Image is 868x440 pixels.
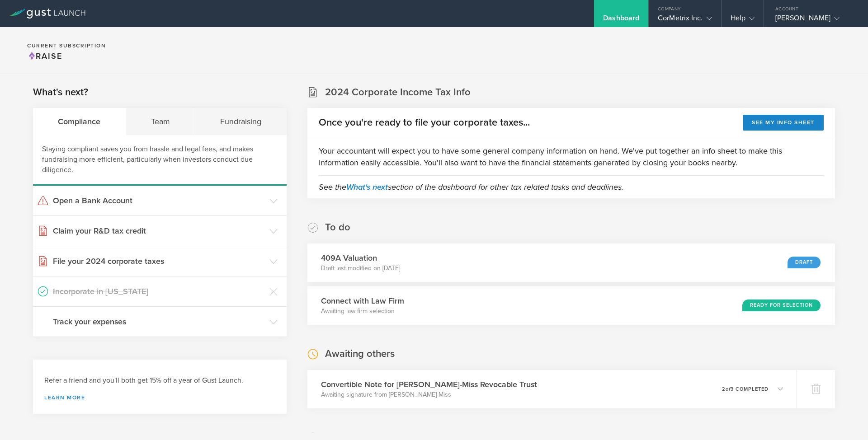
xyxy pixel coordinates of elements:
[27,43,106,48] h2: Current Subscription
[325,221,350,234] h2: To do
[44,395,275,400] a: Learn more
[319,145,824,169] p: Your accountant will expect you to have some general company information on hand. We've put toget...
[321,390,537,399] p: Awaiting signature from [PERSON_NAME] Miss
[53,195,265,206] h3: Open a Bank Account
[319,116,530,129] h2: Once you're ready to file your corporate taxes...
[53,255,265,267] h3: File your 2024 corporate taxes
[346,182,388,192] a: What's next
[321,379,537,390] h3: Convertible Note for [PERSON_NAME]-Miss Revocable Trust
[195,108,287,135] div: Fundraising
[788,257,821,268] div: Draft
[726,386,731,392] em: of
[325,86,471,99] h2: 2024 Corporate Income Tax Info
[44,375,275,386] h3: Refer a friend and you'll both get 15% off a year of Gust Launch.
[33,135,287,186] div: Staying compliant saves you from hassle and legal fees, and makes fundraising more efficient, par...
[722,387,769,392] p: 2 3 completed
[53,316,265,328] h3: Track your expenses
[27,51,62,61] span: Raise
[321,264,400,273] p: Draft last modified on [DATE]
[743,115,824,131] button: See my info sheet
[53,286,265,297] h3: Incorporate in [US_STATE]
[731,14,755,27] div: Help
[33,108,126,135] div: Compliance
[742,300,821,311] div: Ready for Selection
[321,252,400,264] h3: 409A Valuation
[775,14,852,27] div: [PERSON_NAME]
[319,182,623,192] em: See the section of the dashboard for other tax related tasks and deadlines.
[307,243,835,282] div: 409A ValuationDraft last modified on [DATE]Draft
[325,347,395,360] h2: Awaiting others
[321,295,404,307] h3: Connect with Law Firm
[33,86,88,99] h2: What's next?
[321,307,404,316] p: Awaiting law firm selection
[307,286,835,325] div: Connect with Law FirmAwaiting law firm selectionReady for Selection
[603,14,639,27] div: Dashboard
[53,225,265,237] h3: Claim your R&D tax credit
[658,14,712,27] div: CorMetrix Inc.
[126,108,196,135] div: Team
